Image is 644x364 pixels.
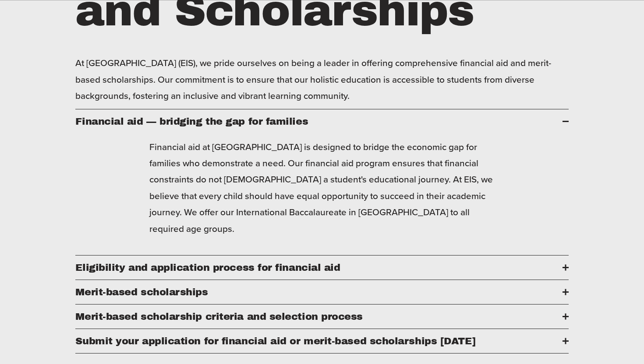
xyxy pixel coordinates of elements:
[75,133,568,255] div: Financial aid — bridging the gap for families
[75,55,568,104] p: At [GEOGRAPHIC_DATA] (EIS), we pride ourselves on being a leader in offering comprehensive financ...
[75,311,562,322] span: ​​Merit-based scholarship criteria and selection process
[75,336,562,346] span: Submit your application for financial aid or merit-based scholarships [DATE]
[75,116,562,127] span: Financial aid — bridging the gap for families
[75,280,568,304] button: Merit-based scholarships
[75,329,568,353] button: Submit your application for financial aid or merit-based scholarships [DATE]
[75,287,562,297] span: Merit-based scholarships
[75,304,568,329] button: ​​Merit-based scholarship criteria and selection process
[75,262,562,273] span: Eligibility and application process for financial aid
[75,255,568,280] button: Eligibility and application process for financial aid
[149,139,495,237] p: Financial aid at [GEOGRAPHIC_DATA] is designed to bridge the economic gap for families who demons...
[75,109,568,133] button: Financial aid — bridging the gap for families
